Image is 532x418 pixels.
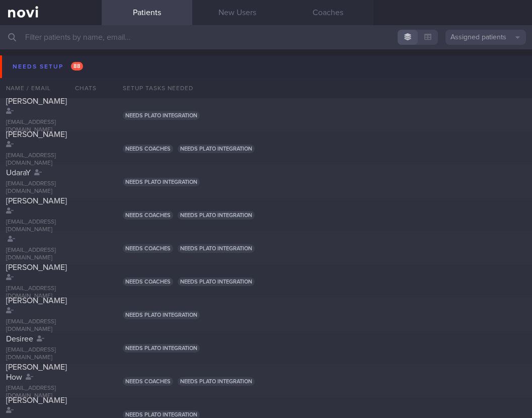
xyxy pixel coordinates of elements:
div: [EMAIL_ADDRESS][DOMAIN_NAME] [6,180,96,195]
div: Needs setup [10,60,86,74]
span: [PERSON_NAME] [6,396,67,404]
span: Needs coaches [123,244,173,253]
span: Needs coaches [123,211,173,220]
span: Needs plato integration [123,111,200,120]
div: [EMAIL_ADDRESS][DOMAIN_NAME] [6,285,96,300]
div: Chats [61,78,102,98]
span: [PERSON_NAME] How [6,363,67,381]
div: [EMAIL_ADDRESS][DOMAIN_NAME] [6,385,96,400]
div: [EMAIL_ADDRESS][DOMAIN_NAME] [6,247,96,262]
div: [EMAIL_ADDRESS][DOMAIN_NAME] [6,119,96,134]
span: 88 [71,62,83,71]
div: [EMAIL_ADDRESS][DOMAIN_NAME] [6,219,96,234]
span: Needs coaches [123,145,173,153]
div: [EMAIL_ADDRESS][DOMAIN_NAME] [6,318,96,333]
button: Assigned patients [445,30,526,45]
span: Needs coaches [123,277,173,286]
span: Needs plato integration [123,311,200,319]
span: Needs plato integration [123,178,200,186]
span: Needs plato integration [178,277,255,286]
div: Setup tasks needed [117,78,532,98]
span: Needs plato integration [178,244,255,253]
span: UdaraY [6,169,31,177]
span: Needs plato integration [123,344,200,353]
span: [PERSON_NAME] [6,97,67,105]
span: [PERSON_NAME] [6,130,67,138]
span: Needs coaches [123,377,173,386]
div: [EMAIL_ADDRESS][DOMAIN_NAME] [6,152,96,167]
span: Needs plato integration [178,211,255,220]
span: [PERSON_NAME] [6,263,67,271]
span: Desiree [6,335,33,343]
span: Needs plato integration [178,377,255,386]
span: [PERSON_NAME] [6,297,67,305]
div: [EMAIL_ADDRESS][DOMAIN_NAME] [6,346,96,362]
span: [PERSON_NAME] [6,197,67,205]
span: Needs plato integration [178,145,255,153]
